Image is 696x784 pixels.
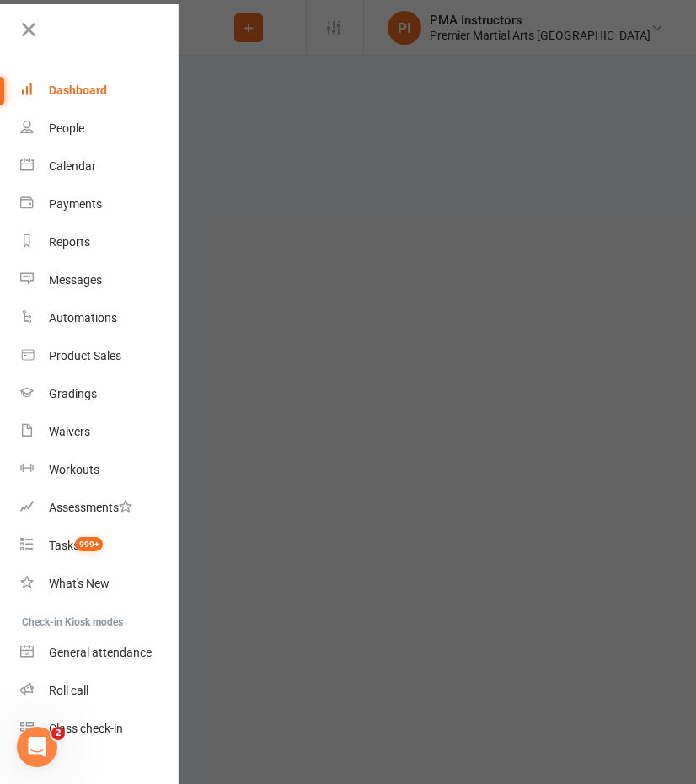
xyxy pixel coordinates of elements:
a: Product Sales [20,337,179,375]
div: Messages [49,273,102,287]
div: People [49,121,84,135]
span: 999+ [75,537,103,551]
div: Assessments [49,501,132,514]
div: Roll call [49,684,88,697]
a: Calendar [20,148,179,185]
a: Tasks 999+ [20,527,179,565]
span: 2 [51,727,65,740]
a: Payments [20,185,179,223]
div: Workouts [49,463,99,476]
iframe: Intercom live chat [17,727,57,767]
a: Automations [20,299,179,337]
a: Workouts [20,451,179,489]
div: Gradings [49,387,97,400]
a: Assessments [20,489,179,527]
div: Waivers [49,425,90,438]
div: Tasks [49,539,79,552]
a: People [20,110,179,148]
a: Class kiosk mode [20,710,179,748]
div: Dashboard [49,83,107,97]
a: General attendance kiosk mode [20,634,179,672]
div: Calendar [49,159,96,173]
a: Messages [20,261,179,299]
div: Payments [49,197,102,211]
a: Gradings [20,375,179,413]
a: Dashboard [20,72,179,110]
div: Product Sales [49,349,121,362]
div: What's New [49,577,110,590]
div: Class check-in [49,722,123,735]
a: Waivers [20,413,179,451]
div: Automations [49,311,117,325]
a: Reports [20,223,179,261]
div: Reports [49,235,90,249]
a: What's New [20,565,179,603]
div: General attendance [49,646,152,659]
a: Roll call [20,672,179,710]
